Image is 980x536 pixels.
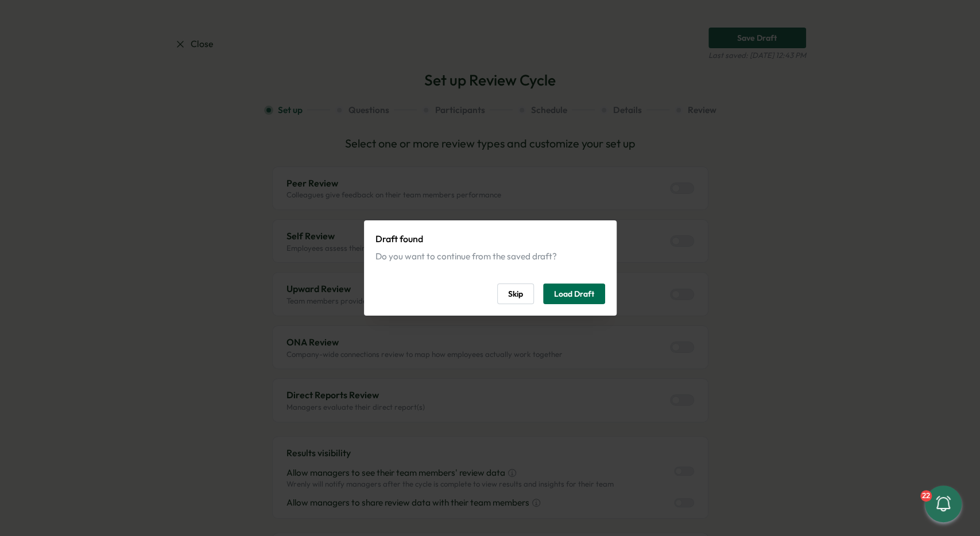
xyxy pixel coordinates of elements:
button: 22 [925,485,962,522]
div: Do you want to continue from the saved draft? [375,250,605,263]
p: Draft found [375,232,605,246]
button: Skip [497,283,534,304]
span: Load Draft [554,284,594,304]
span: Skip [508,284,523,304]
div: 22 [920,490,932,502]
button: Load Draft [543,283,605,304]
